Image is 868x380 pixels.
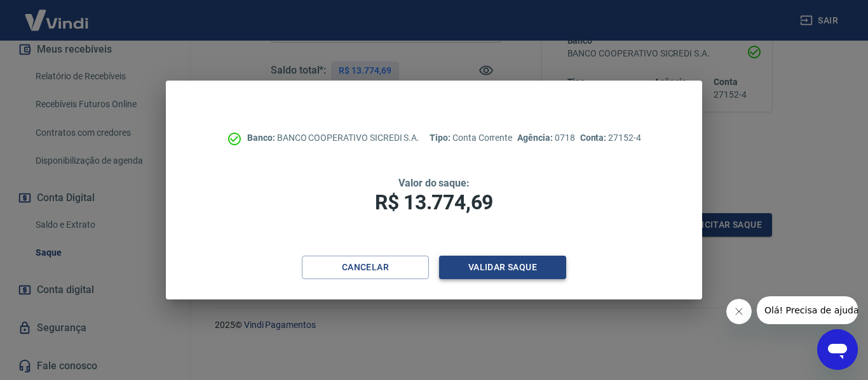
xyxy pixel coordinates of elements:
[757,296,858,324] iframe: Mensagem da empresa
[430,133,452,143] span: Tipo:
[517,133,555,143] span: Agência:
[247,133,277,143] span: Banco:
[247,131,419,145] p: BANCO COOPERATIVO SICREDI S.A.
[517,131,574,145] p: 0718
[439,256,566,279] button: Validar saque
[726,299,752,324] iframe: Fechar mensagem
[580,131,641,145] p: 27152-4
[302,256,429,279] button: Cancelar
[375,190,493,214] span: R$ 13.774,69
[580,133,609,143] span: Conta:
[430,131,512,145] p: Conta Corrente
[398,177,470,189] span: Valor do saque:
[8,9,107,19] span: Olá! Precisa de ajuda?
[817,329,858,370] iframe: Botão para abrir a janela de mensagens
